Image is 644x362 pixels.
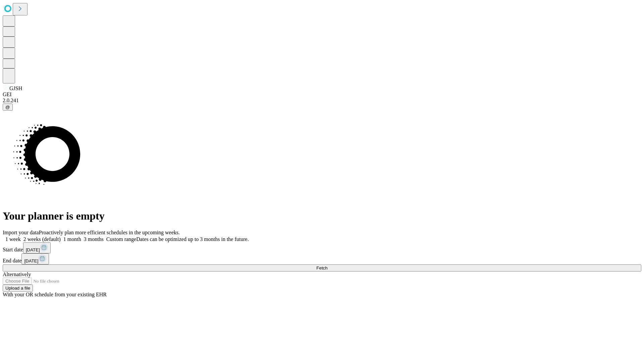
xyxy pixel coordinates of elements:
button: [DATE] [21,253,49,264]
div: End date [3,253,641,264]
span: 1 month [63,236,81,242]
span: Dates can be optimized up to 3 months in the future. [136,236,249,242]
span: 3 months [84,236,104,242]
div: Start date [3,242,641,253]
button: [DATE] [23,242,51,253]
button: Upload a file [3,285,33,292]
span: Proactively plan more efficient schedules in the upcoming weeks. [39,230,180,235]
span: Import your data [3,230,39,235]
button: @ [3,104,13,111]
span: Fetch [316,265,327,270]
span: [DATE] [26,247,40,252]
h1: Your planner is empty [3,210,641,222]
span: 2 weeks (default) [23,236,61,242]
button: Fetch [3,264,641,271]
div: 2.0.241 [3,98,641,104]
span: Custom range [106,236,136,242]
span: With your OR schedule from your existing EHR [3,292,107,297]
span: Alternatively [3,271,31,277]
span: [DATE] [24,258,38,263]
span: GJSH [9,85,22,91]
span: @ [5,105,10,110]
div: GEI [3,92,641,98]
span: 1 week [5,236,21,242]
